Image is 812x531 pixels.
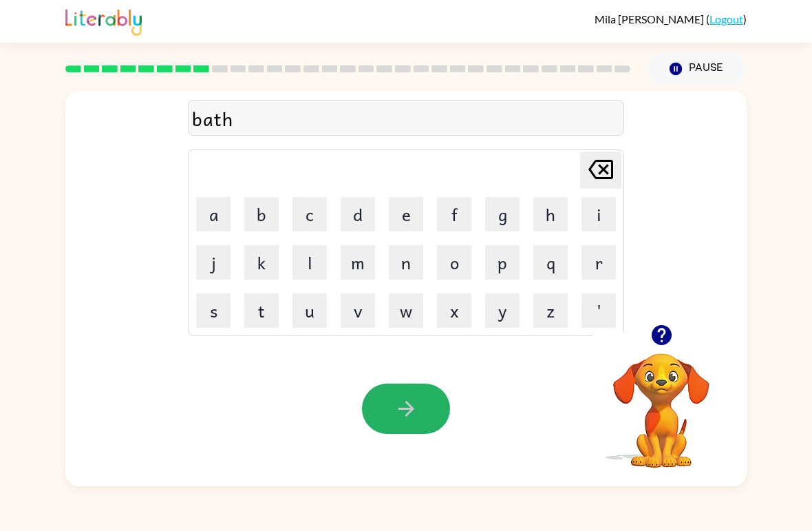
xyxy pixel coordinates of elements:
button: Pause [647,53,747,85]
button: o [437,245,471,280]
button: a [196,197,231,231]
div: ( ) [595,12,747,25]
button: k [244,245,279,280]
button: t [244,293,279,328]
a: Logout [709,12,743,25]
button: g [485,197,520,231]
button: z [533,293,568,328]
button: y [485,293,520,328]
button: b [244,197,279,231]
video: Your browser must support playing .mp4 files to use Literably. Please try using another browser. [592,332,730,470]
img: Literably [65,6,142,36]
button: w [389,293,423,328]
button: m [341,245,375,280]
button: x [437,293,471,328]
div: bath [192,104,620,133]
button: n [389,245,423,280]
button: d [341,197,375,231]
button: h [533,197,568,231]
button: r [581,245,616,280]
button: e [389,197,423,231]
button: l [292,245,327,280]
span: Mila [PERSON_NAME] [595,12,706,25]
button: s [196,293,231,328]
button: q [533,245,568,280]
button: c [292,197,327,231]
button: v [341,293,375,328]
button: ' [581,293,616,328]
button: f [437,197,471,231]
button: p [485,245,520,280]
button: u [292,293,327,328]
button: j [196,245,231,280]
button: i [581,197,616,231]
